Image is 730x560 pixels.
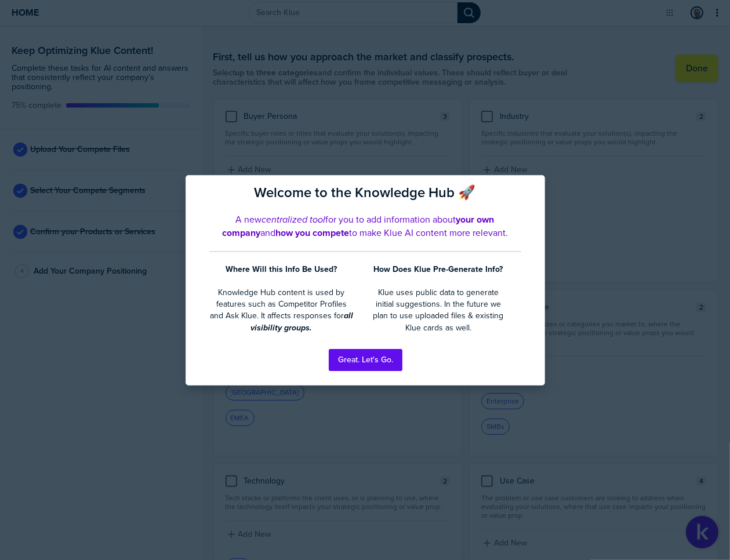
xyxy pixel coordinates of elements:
[251,310,356,333] em: all visibility groups.
[349,226,508,239] span: to make Klue AI content more relevant.
[260,226,275,239] span: and
[526,183,535,197] button: Close
[236,213,262,226] span: A new
[226,263,337,275] strong: Where Will this Info Be Used?
[210,286,349,322] span: Knowledge Hub content is used by features such as Competitor Profiles and Ask Klue. It affects re...
[326,213,456,226] span: for you to add information about
[262,213,326,226] em: centralized tool
[369,287,509,334] p: Klue uses public data to generate initial suggestions. In the future we plan to use uploaded file...
[209,184,521,201] h2: Welcome to the Knowledge Hub 🚀
[329,349,402,371] button: Great. Let's Go.
[222,213,497,239] strong: your own company
[275,226,349,239] strong: how you compete
[374,263,503,275] strong: How Does Klue Pre-Generate Info?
